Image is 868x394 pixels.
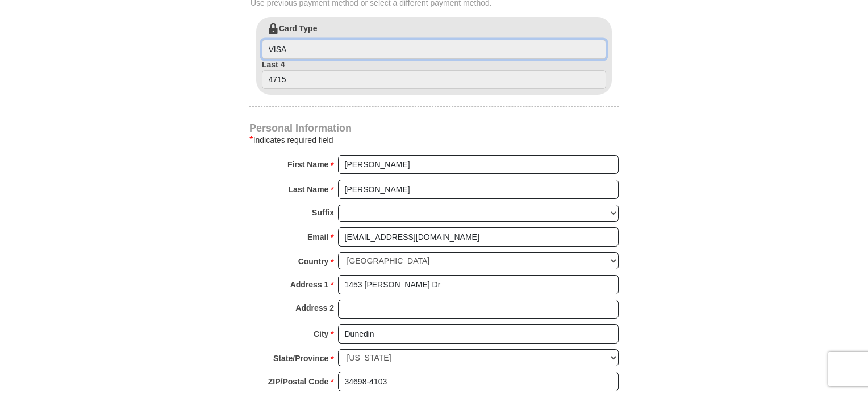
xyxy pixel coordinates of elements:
input: Last 4 [262,70,606,90]
strong: State/Province [273,350,328,366]
strong: Suffix [312,205,334,221]
label: Card Type [262,23,606,59]
strong: First Name [287,156,328,172]
strong: Email [307,229,328,245]
strong: Country [298,253,329,269]
strong: Address 2 [295,300,334,316]
strong: ZIP/Postal Code [268,374,329,389]
input: Card Type [262,40,606,59]
h4: Personal Information [249,124,619,133]
strong: Last Name [289,181,329,197]
label: Last 4 [262,59,606,90]
div: Indicates required field [249,133,619,147]
strong: City [314,326,328,342]
strong: Address 1 [290,277,329,293]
